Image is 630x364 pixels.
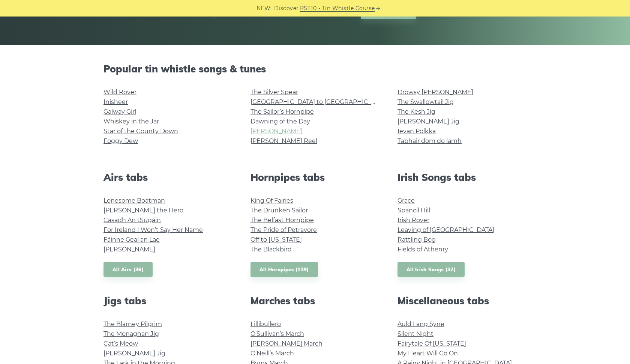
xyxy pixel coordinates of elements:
[250,320,281,328] a: Lillibullero
[103,340,138,347] a: Cat’s Meow
[103,197,165,204] a: Lonesome Boatman
[397,197,415,204] a: Grace
[103,171,232,183] h2: Airs tabs
[397,108,435,115] a: The Kesh Jig
[250,118,310,125] a: Dawning of the Day
[103,330,159,337] a: The Monaghan Jig
[250,236,302,243] a: Off to [US_STATE]
[103,262,153,277] a: All Airs (36)
[397,320,444,328] a: Auld Lang Syne
[103,217,161,224] a: Casadh An tSúgáin
[397,330,433,337] a: Silent Night
[397,98,454,105] a: The Swallowtail Jig
[397,128,436,135] a: Ievan Polkka
[397,89,473,96] a: Drowsy [PERSON_NAME]
[397,171,526,183] h2: Irish Songs tabs
[256,4,272,13] span: NEW:
[250,137,317,144] a: [PERSON_NAME] Reel
[397,207,430,214] a: Spancil Hill
[250,246,292,253] a: The Blackbird
[250,207,308,214] a: The Drunken Sailor
[397,350,458,357] a: My Heart Will Go On
[250,98,389,105] a: [GEOGRAPHIC_DATA] to [GEOGRAPHIC_DATA]
[103,295,232,307] h2: Jigs tabs
[300,4,375,13] a: PST10 - Tin Whistle Course
[103,118,159,125] a: Whiskey in the Jar
[250,108,314,115] a: The Sailor’s Hornpipe
[397,217,429,224] a: Irish Rover
[103,128,178,135] a: Star of the County Down
[397,246,448,253] a: Fields of Athenry
[250,217,314,224] a: The Belfast Hornpipe
[250,89,298,96] a: The Silver Spear
[250,171,379,183] h2: Hornpipes tabs
[103,226,203,233] a: For Ireland I Won’t Say Her Name
[103,108,136,115] a: Galway Girl
[103,89,136,96] a: Wild Rover
[103,246,155,253] a: [PERSON_NAME]
[397,295,526,307] h2: Miscellaneous tabs
[397,236,436,243] a: Rattling Bog
[274,4,299,13] span: Discover
[103,350,165,357] a: [PERSON_NAME] Jig
[397,226,494,233] a: Leaving of [GEOGRAPHIC_DATA]
[250,295,379,307] h2: Marches tabs
[397,118,459,125] a: [PERSON_NAME] Jig
[250,340,322,347] a: [PERSON_NAME] March
[397,340,466,347] a: Fairytale Of [US_STATE]
[103,236,160,243] a: Fáinne Geal an Lae
[103,320,162,328] a: The Blarney Pilgrim
[250,226,317,233] a: The Pride of Petravore
[103,63,526,75] h2: Popular tin whistle songs & tunes
[250,350,294,357] a: O’Neill’s March
[250,128,302,135] a: [PERSON_NAME]
[103,207,183,214] a: [PERSON_NAME] the Hero
[103,137,138,144] a: Foggy Dew
[250,197,293,204] a: King Of Fairies
[397,262,465,277] a: All Irish Songs (32)
[250,262,318,277] a: All Hornpipes (139)
[250,330,304,337] a: O’Sullivan’s March
[103,98,128,105] a: Inisheer
[397,137,462,144] a: Tabhair dom do lámh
